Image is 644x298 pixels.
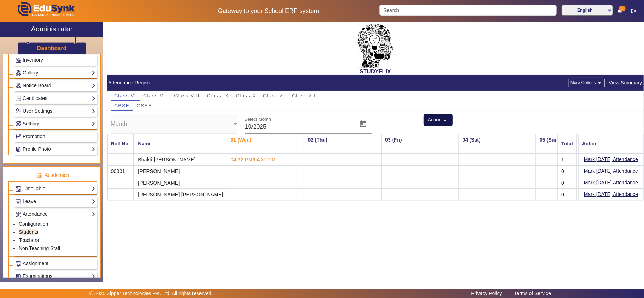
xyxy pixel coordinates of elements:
[569,78,605,88] button: More Options
[583,167,639,175] button: Mark [DATE] Attendance
[583,178,639,187] button: Mark [DATE] Attendance
[583,155,639,164] button: Mark [DATE] Attendance
[557,177,577,189] mat-cell: 0
[16,261,21,267] img: Assignments.png
[442,117,449,124] mat-icon: arrow_drop_down
[557,134,577,154] mat-header-cell: Total
[583,190,639,199] button: Mark [DATE] Attendance
[424,114,453,126] button: Action
[19,229,38,235] a: Students
[15,260,95,268] a: Assignment
[511,289,555,298] a: Terms of Service
[134,177,227,189] mat-cell: [PERSON_NAME]
[15,56,95,64] a: Inventory
[304,134,382,154] th: 02 (Thu)
[596,79,603,87] mat-icon: arrow_drop_down
[619,6,626,11] span: 1
[227,134,304,154] th: 01 (Wed)
[137,103,152,108] span: GSEB
[19,237,39,243] a: Teachers
[37,45,67,52] h3: Dashboard
[107,75,644,91] mat-card-header: Attendance Register
[379,5,557,16] input: Search
[134,134,227,154] mat-header-cell: Name
[0,22,103,37] a: Administrator
[23,133,45,139] span: Promotion
[174,93,199,98] span: Class VIII
[36,172,43,179] img: academic.png
[263,93,285,98] span: Class XI
[207,93,229,98] span: Class IX
[37,44,67,52] a: Dashboard
[468,289,506,298] a: Privacy Policy
[19,245,60,251] a: Non Teaching Staff
[557,189,577,200] mat-cell: 0
[578,134,644,154] mat-header-cell: Action
[23,261,48,266] span: Assignment
[16,58,21,63] img: Inventory.png
[355,115,372,132] button: Open calendar
[227,154,304,165] td: 04:32 PM/04:32 PM
[557,154,577,165] mat-cell: 1
[381,134,459,154] th: 03 (Fri)
[292,93,316,98] span: Class XII
[134,154,227,165] mat-cell: Bhakti [PERSON_NAME]
[134,189,227,200] mat-cell: [PERSON_NAME] [PERSON_NAME]
[16,134,21,139] img: Branchoperations.png
[557,165,577,177] mat-cell: 0
[107,165,134,177] mat-cell: 00001
[89,290,213,297] p: © 2025 Zipper Technologies Pvt. Ltd. All rights reserved.
[19,221,48,227] a: Configuration
[31,25,73,33] h2: Administrator
[609,79,643,87] span: View Summary
[8,172,97,179] p: Academics
[165,7,372,15] h5: Gateway to your School ERP system
[23,57,43,63] span: Inventory
[134,165,227,177] mat-cell: [PERSON_NAME]
[536,134,613,154] th: 05 (Sun)
[107,134,134,154] mat-header-cell: Roll No.
[107,68,644,75] h2: STUDYFLIX
[114,93,136,98] span: Class VI
[459,134,536,154] th: 04 (Sat)
[245,117,271,122] mat-label: Select Month
[143,93,167,98] span: Class VII
[15,132,95,141] a: Promotion
[236,93,256,98] span: Class X
[114,103,129,108] span: CBSE
[358,24,393,68] img: 2da83ddf-6089-4dce-a9e2-416746467bdd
